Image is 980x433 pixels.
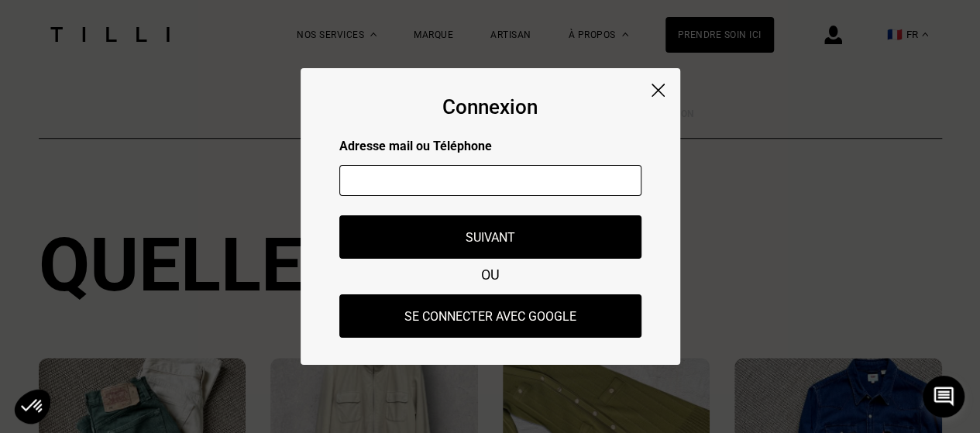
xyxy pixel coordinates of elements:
[339,139,641,153] p: Adresse mail ou Téléphone
[481,266,500,283] span: OU
[652,84,665,97] img: close
[339,215,641,259] button: Suivant
[339,294,641,338] button: Se connecter avec Google
[442,95,538,119] div: Connexion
